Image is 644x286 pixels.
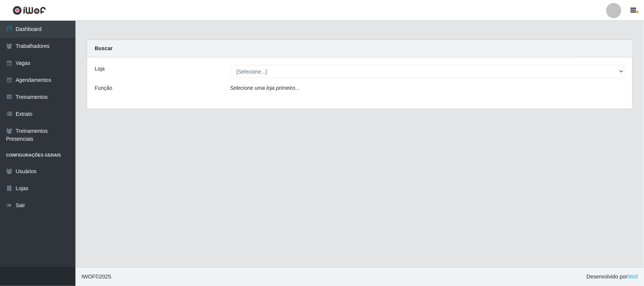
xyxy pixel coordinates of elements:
strong: Buscar [95,45,112,51]
i: Selecione uma loja primeiro... [230,85,300,91]
img: CoreUI Logo [12,6,46,15]
label: Função [95,84,112,92]
a: iWof [627,274,638,280]
label: Loja [95,65,105,73]
span: © 2025 . [81,273,112,281]
span: IWOF [81,274,95,280]
span: Desenvolvido por [587,273,638,281]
